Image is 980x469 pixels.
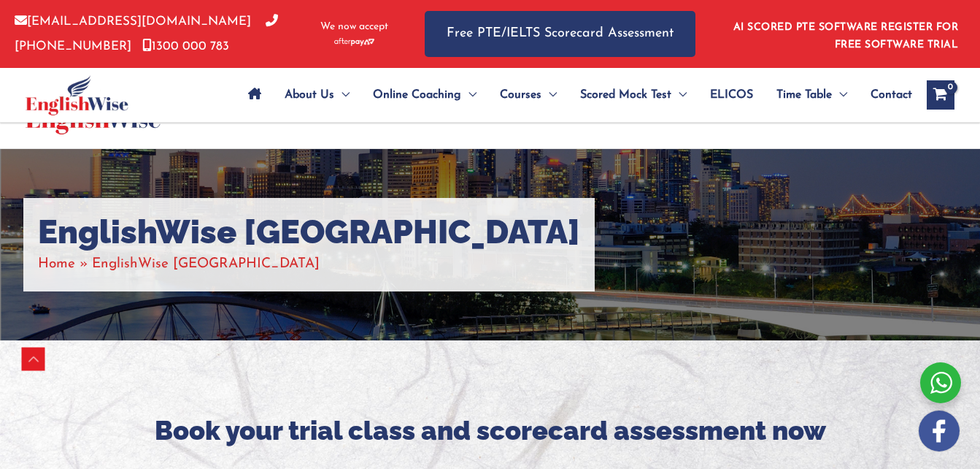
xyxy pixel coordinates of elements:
a: View Shopping Cart, empty [927,80,954,110]
span: Contact [871,69,912,121]
span: Menu Toggle [461,69,477,121]
span: ELICOS [710,69,753,121]
a: Home [38,257,75,271]
span: About Us [285,69,334,121]
a: [PHONE_NUMBER] [15,15,278,52]
span: Menu Toggle [832,69,847,121]
a: Free PTE/IELTS Scorecard Assessment [425,11,695,57]
img: cropped-ew-logo [26,75,128,115]
a: CoursesMenu Toggle [488,69,568,121]
span: Time Table [776,69,832,121]
a: About UsMenu Toggle [273,69,361,121]
span: Online Coaching [373,69,461,121]
span: Menu Toggle [541,69,557,121]
a: [EMAIL_ADDRESS][DOMAIN_NAME] [15,15,251,28]
a: ELICOS [698,69,765,121]
a: Time TableMenu Toggle [765,69,859,121]
h2: Book your trial class and scorecard assessment now [53,413,928,448]
a: Scored Mock TestMenu Toggle [568,69,698,121]
nav: Breadcrumbs [38,252,580,276]
span: Scored Mock Test [580,69,671,121]
a: AI SCORED PTE SOFTWARE REGISTER FOR FREE SOFTWARE TRIAL [733,22,959,50]
nav: Site Navigation: Main Menu [236,69,912,121]
a: Online CoachingMenu Toggle [361,69,488,121]
img: Afterpay-Logo [334,38,374,46]
a: Contact [859,69,912,121]
img: white-facebook.png [919,411,960,451]
span: Courses [500,69,541,121]
aside: Header Widget 1 [725,10,965,58]
a: 1300 000 783 [142,40,229,53]
span: Menu Toggle [671,69,687,121]
span: We now accept [320,20,388,34]
h1: EnglishWise [GEOGRAPHIC_DATA] [38,213,580,252]
span: EnglishWise [GEOGRAPHIC_DATA] [92,257,320,271]
span: Menu Toggle [334,69,350,121]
